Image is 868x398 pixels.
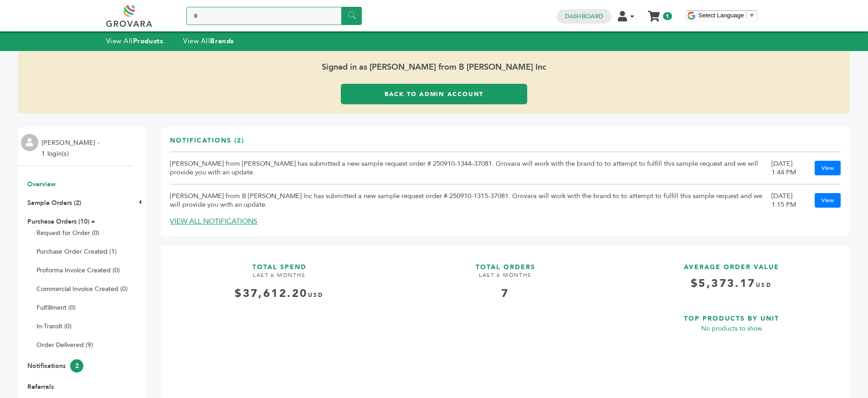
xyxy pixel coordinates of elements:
h3: AVERAGE ORDER VALUE [622,254,841,272]
a: Commercial Invoice Created (0) [36,285,128,293]
h3: TOTAL SPEND [170,254,389,272]
a: Purchase Order Created (1) [36,247,117,256]
div: [DATE] 1:15 PM [771,192,806,209]
a: View [815,161,841,175]
div: [DATE] 1:44 PM [771,159,806,177]
a: Proforma Invoice Created (0) [36,266,120,275]
a: Fulfillment (0) [36,303,76,312]
a: AVERAGE ORDER VALUE $5,373.17USD [622,254,841,298]
strong: Brands [210,36,234,46]
span: Select Language [699,12,744,19]
a: View AllBrands [183,36,234,46]
h4: $5,373.17 [622,276,841,298]
img: profile.png [21,134,38,151]
p: No products to show [622,323,841,334]
a: Back to Admin Account [341,84,527,104]
a: Notifications2 [27,362,83,370]
strong: Products [133,36,163,46]
span: ▼ [749,12,755,19]
h3: TOP PRODUCTS BY UNIT [622,306,841,323]
a: Referrals [27,383,54,391]
h4: LAST 6 MONTHS [396,271,615,286]
td: [PERSON_NAME] from [PERSON_NAME] has submitted a new sample request order # 250910-1344-37081. Gr... [170,152,771,184]
h4: LAST 6 MONTHS [170,271,389,286]
a: Purchase Orders (10) [27,217,89,226]
span: 2 [70,359,83,372]
a: View [815,193,841,208]
a: VIEW ALL NOTIFICATIONS [170,216,257,226]
a: Overview [27,180,56,189]
a: View AllProducts [106,36,164,46]
h3: Notifications (2) [170,136,244,152]
li: [PERSON_NAME] - 1 login(s) [41,138,102,159]
h3: TOTAL ORDERS [396,254,615,272]
span: USD [756,281,772,289]
a: Order Delivered (9) [36,341,93,349]
span: Signed in as [PERSON_NAME] from B [PERSON_NAME] Inc [18,51,850,84]
a: My Cart [648,8,659,18]
a: Sample Orders (2) [27,199,81,207]
a: In-Transit (0) [36,322,72,331]
td: [PERSON_NAME] from B [PERSON_NAME] Inc has submitted a new sample request order # 250910-1315-370... [170,184,771,217]
div: 7 [396,286,615,301]
a: Dashboard [565,12,603,20]
input: Search a product or brand... [186,7,362,25]
span: USD [308,291,324,299]
a: Select Language​ [699,12,755,19]
a: Request for Order (0) [36,229,99,237]
div: $37,612.20 [170,286,389,301]
span: 1 [663,12,672,20]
